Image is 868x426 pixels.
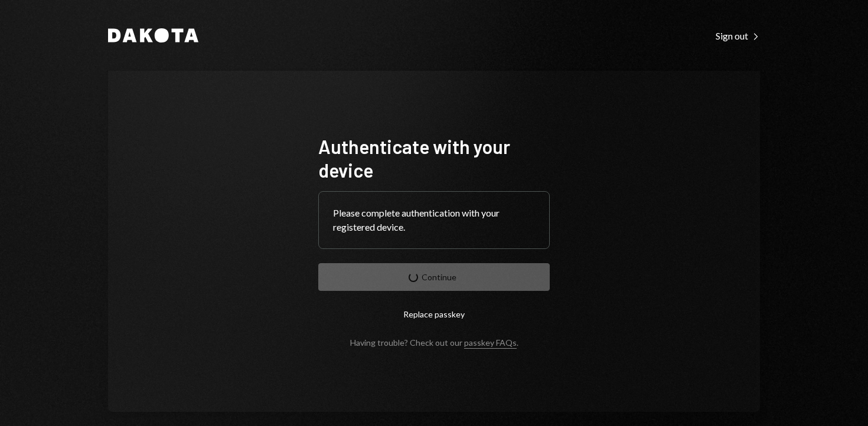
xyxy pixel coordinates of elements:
[318,135,550,182] h1: Authenticate with your device
[716,29,760,42] a: Sign out
[350,337,518,348] div: Having trouble? Check out our .
[333,206,535,234] div: Please complete authentication with your registered device.
[716,30,760,42] div: Sign out
[464,337,517,349] a: passkey FAQs
[318,300,550,328] button: Replace passkey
